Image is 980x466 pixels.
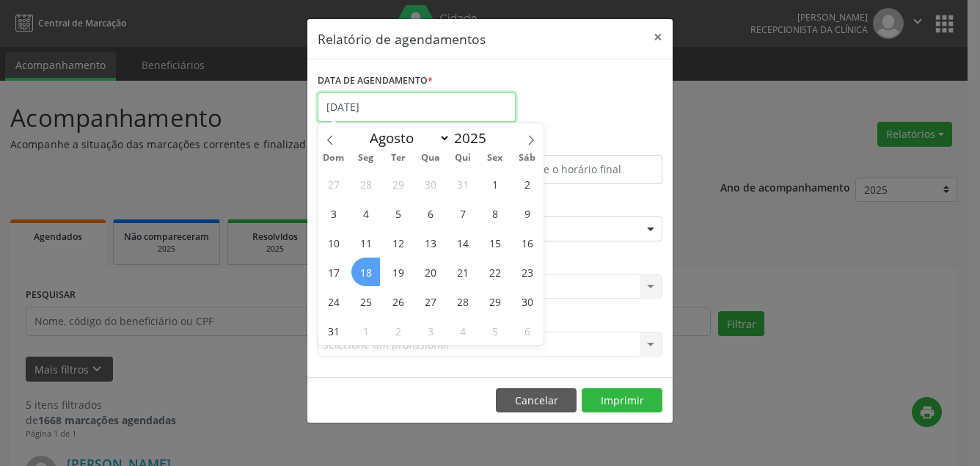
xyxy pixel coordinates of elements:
[494,155,662,184] input: Selecione o horário final
[350,153,382,163] span: Seg
[480,316,509,345] span: Setembro 5, 2025
[416,316,445,345] span: Setembro 3, 2025
[448,199,477,227] span: Agosto 7, 2025
[643,19,673,55] button: Close
[384,258,412,286] span: Agosto 19, 2025
[480,199,509,227] span: Agosto 8, 2025
[362,128,450,148] select: Month
[384,199,412,227] span: Agosto 5, 2025
[480,258,509,286] span: Agosto 22, 2025
[351,199,380,227] span: Agosto 4, 2025
[582,388,662,413] button: Imprimir
[513,170,541,198] span: Agosto 2, 2025
[318,29,486,48] h5: Relatório de agendamentos
[416,258,445,286] span: Agosto 20, 2025
[351,316,380,345] span: Setembro 1, 2025
[480,228,509,257] span: Agosto 15, 2025
[319,287,348,316] span: Agosto 24, 2025
[513,258,541,286] span: Agosto 23, 2025
[447,153,479,163] span: Qui
[319,170,348,198] span: Julho 27, 2025
[416,199,445,227] span: Agosto 6, 2025
[384,316,412,345] span: Setembro 2, 2025
[319,316,348,345] span: Agosto 31, 2025
[384,228,412,257] span: Agosto 12, 2025
[496,388,577,413] button: Cancelar
[351,170,380,198] span: Julho 28, 2025
[448,258,477,286] span: Agosto 21, 2025
[479,153,511,163] span: Sex
[480,287,509,316] span: Agosto 29, 2025
[511,153,544,163] span: Sáb
[448,287,477,316] span: Agosto 28, 2025
[384,170,412,198] span: Julho 29, 2025
[416,170,445,198] span: Julho 30, 2025
[448,170,477,198] span: Julho 31, 2025
[351,228,380,257] span: Agosto 11, 2025
[416,228,445,257] span: Agosto 13, 2025
[318,92,516,122] input: Selecione uma data ou intervalo
[351,287,380,316] span: Agosto 25, 2025
[513,287,541,316] span: Agosto 30, 2025
[319,258,348,286] span: Agosto 17, 2025
[494,132,662,155] label: ATÉ
[382,153,414,163] span: Ter
[318,153,350,163] span: Dom
[416,287,445,316] span: Agosto 27, 2025
[450,128,499,148] input: Year
[480,170,509,198] span: Agosto 1, 2025
[351,258,380,286] span: Agosto 18, 2025
[384,287,412,316] span: Agosto 26, 2025
[513,199,541,227] span: Agosto 9, 2025
[318,70,433,92] label: DATA DE AGENDAMENTO
[513,228,541,257] span: Agosto 16, 2025
[513,316,541,345] span: Setembro 6, 2025
[448,316,477,345] span: Setembro 4, 2025
[414,153,447,163] span: Qua
[319,199,348,227] span: Agosto 3, 2025
[319,228,348,257] span: Agosto 10, 2025
[448,228,477,257] span: Agosto 14, 2025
